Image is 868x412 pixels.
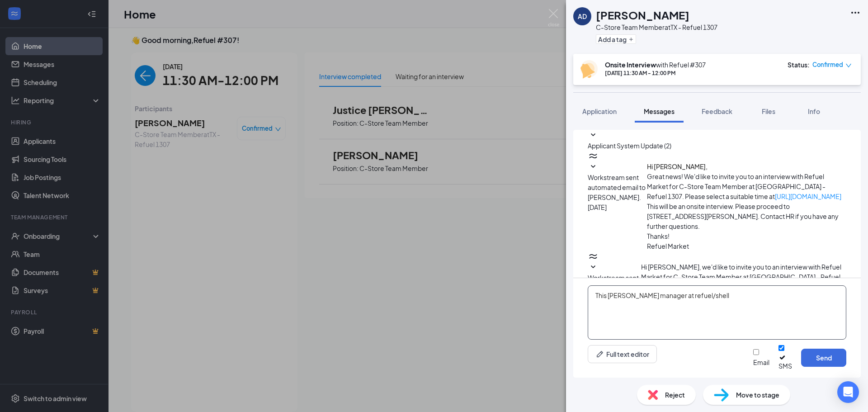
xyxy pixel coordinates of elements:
[588,142,671,150] span: Applicant System Update (2)
[665,390,685,400] span: Reject
[588,285,846,340] textarea: This [PERSON_NAME] manager at refuel/shell
[753,349,759,355] input: Email
[596,34,636,44] button: PlusAdd a tag
[702,107,732,115] span: Feedback
[578,12,587,21] div: AD
[588,274,641,312] span: Workstream sent automated SMS to [PERSON_NAME].
[588,173,646,201] span: Workstream sent automated email to [PERSON_NAME].
[647,161,846,171] h4: Hi [PERSON_NAME],
[605,61,656,69] b: Onsite Interview
[644,107,675,115] span: Messages
[837,381,859,403] div: Open Intercom Messenger
[845,62,852,69] span: down
[808,107,820,115] span: Info
[647,171,846,201] p: Great news! We'd like to invite you to an interview with Refuel Market for C-Store Team Member at...
[812,60,843,69] span: Confirmed
[736,390,779,400] span: Move to stage
[647,231,846,241] p: Thanks!
[605,69,706,77] div: [DATE] 11:30 AM - 12:00 PM
[582,107,617,115] span: Application
[605,60,706,69] div: with Refuel #307
[775,192,841,200] a: [URL][DOMAIN_NAME]
[647,241,846,251] p: Refuel Market
[641,263,841,311] span: Hi [PERSON_NAME], we'd like to invite you to an interview with Refuel Market for C-Store Team Mem...
[778,345,784,351] input: SMS
[762,107,775,115] span: Files
[588,151,599,161] svg: WorkstreamLogo
[778,361,792,370] div: SMS
[801,349,846,367] button: Send
[588,130,599,141] svg: SmallChevronDown
[596,7,689,23] h1: [PERSON_NAME]
[588,262,599,273] svg: SmallChevronDown
[647,201,846,231] p: This will be an onsite interview. Please proceed to [STREET_ADDRESS][PERSON_NAME]. Contact HR if ...
[588,345,657,363] button: Full text editorPen
[595,350,604,359] svg: Pen
[850,7,861,18] svg: Ellipses
[778,354,786,361] svg: Checkmark
[788,60,810,69] div: Status :
[588,202,607,212] span: [DATE]
[753,358,769,367] div: Email
[596,23,717,32] div: C-Store Team Member at TX - Refuel 1307
[588,130,671,151] button: SmallChevronDownApplicant System Update (2)
[628,37,634,42] svg: Plus
[588,161,599,172] svg: SmallChevronDown
[588,251,599,262] svg: WorkstreamLogo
